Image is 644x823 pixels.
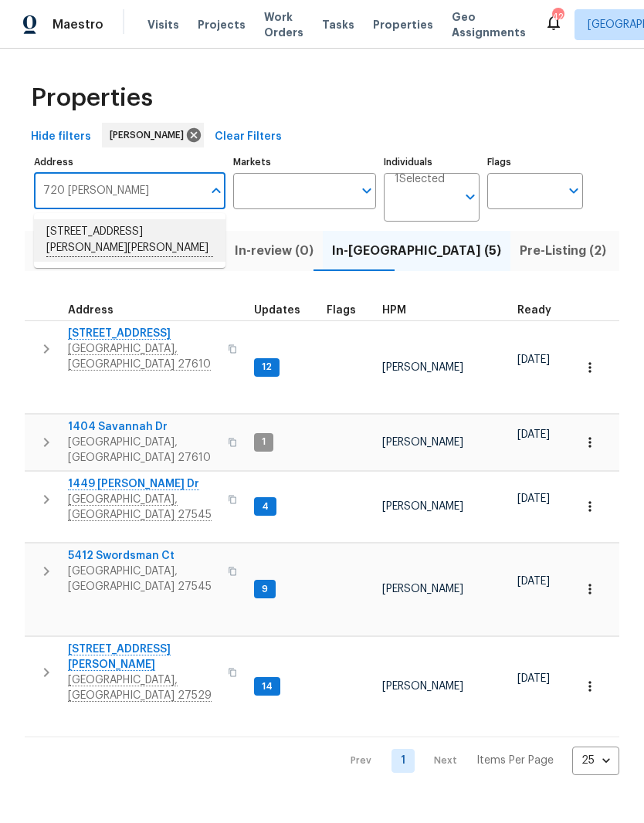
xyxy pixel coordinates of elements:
span: [PERSON_NAME] [382,362,463,373]
span: 14 [256,680,279,693]
span: HPM [382,305,406,316]
a: Goto page 1 [391,749,415,773]
div: Earliest renovation start date (first business day after COE or Checkout) [517,305,565,316]
label: Flags [487,157,583,167]
span: Visits [147,17,179,32]
span: Tasks [322,19,354,30]
span: [DATE] [517,429,550,440]
span: 9 [256,583,274,596]
span: [PERSON_NAME] [382,584,463,594]
span: [PERSON_NAME] [382,681,463,692]
span: 12 [256,361,278,374]
span: 4 [256,500,275,513]
span: Hide filters [31,127,91,147]
div: 42 [552,9,563,25]
span: [GEOGRAPHIC_DATA], [GEOGRAPHIC_DATA] 27610 [68,435,219,466]
span: Properties [31,90,153,106]
span: Address [68,305,114,316]
input: Search ... [34,173,202,209]
span: Updates [254,305,300,316]
button: Open [459,186,481,208]
span: [PERSON_NAME] [110,127,190,143]
span: 1404 Savannah Dr [68,419,219,435]
nav: Pagination Navigation [336,747,619,775]
button: Hide filters [25,123,97,151]
span: [DATE] [517,576,550,587]
button: Open [356,180,378,202]
div: 25 [572,740,619,781]
div: [PERSON_NAME] [102,123,204,147]
p: Items Per Page [476,753,554,768]
span: [GEOGRAPHIC_DATA], [GEOGRAPHIC_DATA] 27545 [68,564,219,594]
span: Work Orders [264,9,303,40]
button: Open [563,180,585,202]
span: Ready [517,305,551,316]
span: Maestro [53,17,103,32]
span: 1 [256,435,272,449]
span: [DATE] [517,673,550,684]
span: Clear Filters [215,127,282,147]
span: [DATE] [517,493,550,504]
span: [DATE] [517,354,550,365]
label: Individuals [384,157,480,167]
span: Properties [373,17,433,32]
span: In-review (0) [235,240,314,262]
label: Markets [233,157,377,167]
span: Geo Assignments [452,9,526,40]
span: 5412 Swordsman Ct [68,548,219,564]
span: Flags [327,305,356,316]
button: Close [205,180,227,202]
button: Clear Filters [208,123,288,151]
span: 1 Selected [395,173,445,186]
span: Pre-Listing (2) [520,240,606,262]
span: [PERSON_NAME] [382,437,463,448]
span: In-[GEOGRAPHIC_DATA] (5) [332,240,501,262]
span: Projects [198,17,246,32]
label: Address [34,157,225,167]
span: [PERSON_NAME] [382,501,463,512]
